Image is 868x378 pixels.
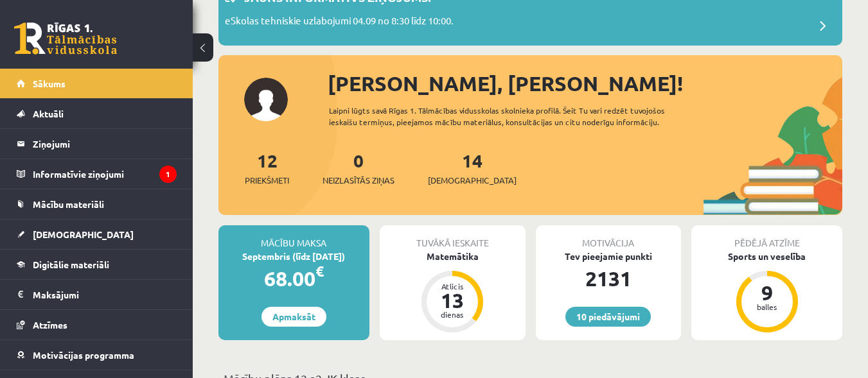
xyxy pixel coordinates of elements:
[33,78,66,89] span: Sākums
[433,290,472,311] div: 13
[17,99,177,128] a: Aktuāli
[33,228,134,240] span: [DEMOGRAPHIC_DATA]
[33,349,134,361] span: Motivācijas programma
[17,250,177,279] a: Digitālie materiāli
[748,303,786,311] div: balles
[33,280,177,309] legend: Maksājumi
[17,69,177,98] a: Sākums
[380,250,526,334] a: Matemātika Atlicis 13 dienas
[691,250,842,263] div: Sports un veselība
[33,108,64,119] span: Aktuāli
[33,259,109,270] span: Digitālie materiāli
[380,250,526,263] div: Matemātika
[225,13,454,31] p: eSkolas tehniskie uzlabojumi 04.09 no 8:30 līdz 10:00.
[33,159,177,189] legend: Informatīvie ziņojumi
[565,307,651,327] a: 10 piedāvājumi
[323,174,394,187] span: Neizlasītās ziņas
[536,263,682,294] div: 2131
[433,282,472,290] div: Atlicis
[315,262,324,280] span: €
[17,340,177,370] a: Motivācijas programma
[329,105,704,128] div: Laipni lūgts savā Rīgas 1. Tālmācības vidusskolas skolnieka profilā. Šeit Tu vari redzēt tuvojošo...
[17,189,177,219] a: Mācību materiāli
[536,250,682,263] div: Tev pieejamie punkti
[428,174,517,187] span: [DEMOGRAPHIC_DATA]
[245,149,289,187] a: 12Priekšmeti
[691,225,842,250] div: Pēdējā atzīme
[536,225,682,250] div: Motivācija
[17,280,177,309] a: Maksājumi
[17,310,177,339] a: Atzīmes
[218,225,369,250] div: Mācību maksa
[218,250,369,263] div: Septembris (līdz [DATE])
[433,311,472,318] div: dienas
[245,174,289,187] span: Priekšmeti
[323,149,394,187] a: 0Neizlasītās ziņas
[380,225,526,250] div: Tuvākā ieskaite
[33,319,67,331] span: Atzīmes
[14,22,117,55] a: Rīgas 1. Tālmācības vidusskola
[261,307,326,327] a: Apmaksāt
[159,166,177,183] i: 1
[218,263,369,294] div: 68.00
[328,68,842,99] div: [PERSON_NAME], [PERSON_NAME]!
[428,149,517,187] a: 14[DEMOGRAPHIC_DATA]
[17,159,177,189] a: Informatīvie ziņojumi1
[17,129,177,159] a: Ziņojumi
[748,282,786,303] div: 9
[33,198,104,210] span: Mācību materiāli
[691,250,842,334] a: Sports un veselība 9 balles
[17,219,177,249] a: [DEMOGRAPHIC_DATA]
[33,129,177,159] legend: Ziņojumi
